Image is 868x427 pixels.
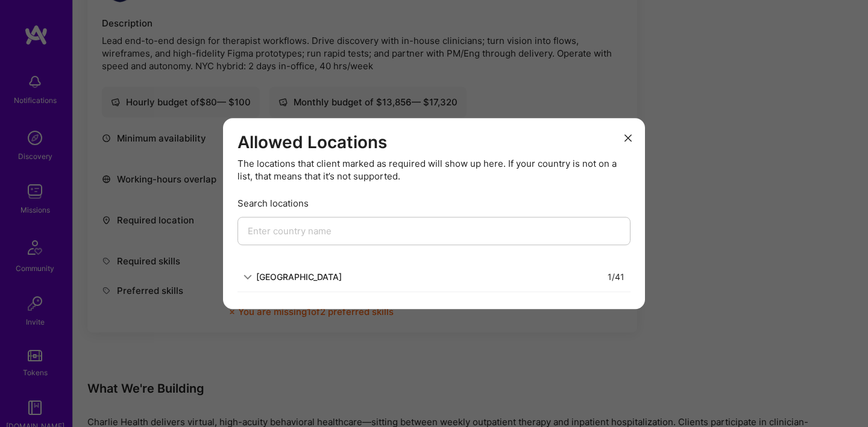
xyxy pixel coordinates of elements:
[244,273,252,281] i: icon ArrowDown
[608,270,624,283] div: 1 / 41
[624,134,632,142] i: icon Close
[237,217,631,245] input: Enter country name
[237,197,631,210] div: Search locations
[237,157,631,182] div: The locations that client marked as required will show up here. If your country is not on a list,...
[256,270,342,283] div: [GEOGRAPHIC_DATA]
[237,132,631,153] h3: Allowed Locations
[223,118,645,310] div: modal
